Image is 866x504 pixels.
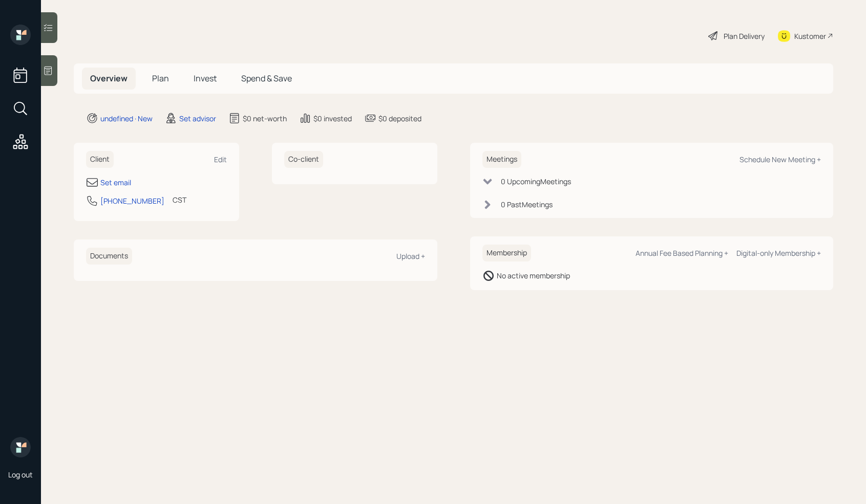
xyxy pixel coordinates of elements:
[482,151,521,168] h6: Meetings
[8,470,33,479] div: Log out
[736,248,821,258] div: Digital-only Membership +
[100,195,164,206] div: [PHONE_NUMBER]
[10,437,31,457] img: retirable_logo.png
[86,151,114,168] h6: Client
[100,177,131,188] div: Set email
[497,270,570,281] div: No active membership
[501,176,571,187] div: 0 Upcoming Meeting s
[243,113,287,124] div: $0 net-worth
[740,155,821,164] div: Schedule New Meeting +
[396,251,425,261] div: Upload +
[86,248,132,265] h6: Documents
[152,73,169,84] span: Plan
[636,248,728,258] div: Annual Fee Based Planning +
[194,73,217,84] span: Invest
[724,31,765,41] div: Plan Delivery
[173,194,186,205] div: CST
[378,113,421,124] div: $0 deposited
[284,151,323,168] h6: Co-client
[501,199,553,210] div: 0 Past Meeting s
[90,73,128,84] span: Overview
[179,113,216,124] div: Set advisor
[100,113,153,124] div: undefined · New
[214,155,227,164] div: Edit
[241,73,292,84] span: Spend & Save
[482,245,531,261] h6: Membership
[313,113,352,124] div: $0 invested
[794,31,826,41] div: Kustomer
